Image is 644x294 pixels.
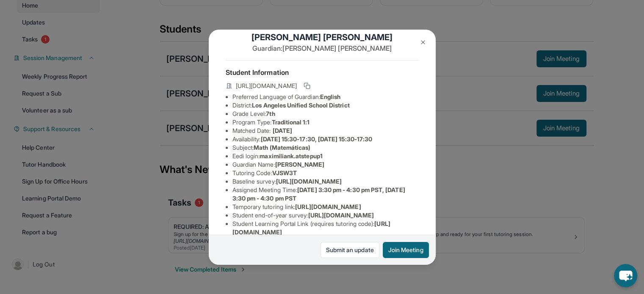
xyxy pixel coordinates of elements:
[232,203,419,211] li: Temporary tutoring link :
[614,264,637,287] button: chat-button
[260,152,322,159] span: maximiliank.atstepup1
[232,152,419,160] li: Eedi login :
[232,143,419,152] li: Subject :
[295,203,361,210] span: [URL][DOMAIN_NAME]
[232,186,419,203] li: Assigned Meeting Time :
[260,135,372,143] span: [DATE] 15:30-17:30, [DATE] 15:30-17:30
[232,177,419,186] li: Baseline survey :
[252,102,349,109] span: Los Angeles Unified School District
[232,93,419,101] li: Preferred Language of Guardian:
[383,242,429,258] button: Join Meeting
[302,81,312,91] button: Copy link
[232,169,419,177] li: Tutoring Code :
[232,160,419,169] li: Guardian Name :
[272,169,297,176] span: VJSW3T
[232,118,419,126] li: Program Type:
[276,178,342,185] span: [URL][DOMAIN_NAME]
[236,82,297,90] span: [URL][DOMAIN_NAME]
[232,110,419,118] li: Grade Level:
[232,101,419,110] li: District:
[232,135,419,143] li: Availability:
[320,93,341,100] span: English
[420,39,426,46] img: Close Icon
[275,161,325,168] span: [PERSON_NAME]
[232,220,419,236] li: Student Learning Portal Link (requires tutoring code) :
[232,126,419,135] li: Matched Date:
[226,31,419,43] h1: [PERSON_NAME] [PERSON_NAME]
[271,118,310,126] span: Traditional 1:1
[254,144,310,151] span: Math (Matemáticas)
[308,212,373,219] span: [URL][DOMAIN_NAME]
[226,67,419,77] h4: Student Information
[321,242,379,258] a: Submit an update
[232,186,405,202] span: [DATE] 3:30 pm - 4:30 pm PST, [DATE] 3:30 pm - 4:30 pm PST
[266,110,275,117] span: 7th
[226,43,419,53] p: Guardian: [PERSON_NAME] [PERSON_NAME]
[232,211,419,220] li: Student end-of-year survey :
[273,127,292,134] span: [DATE]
